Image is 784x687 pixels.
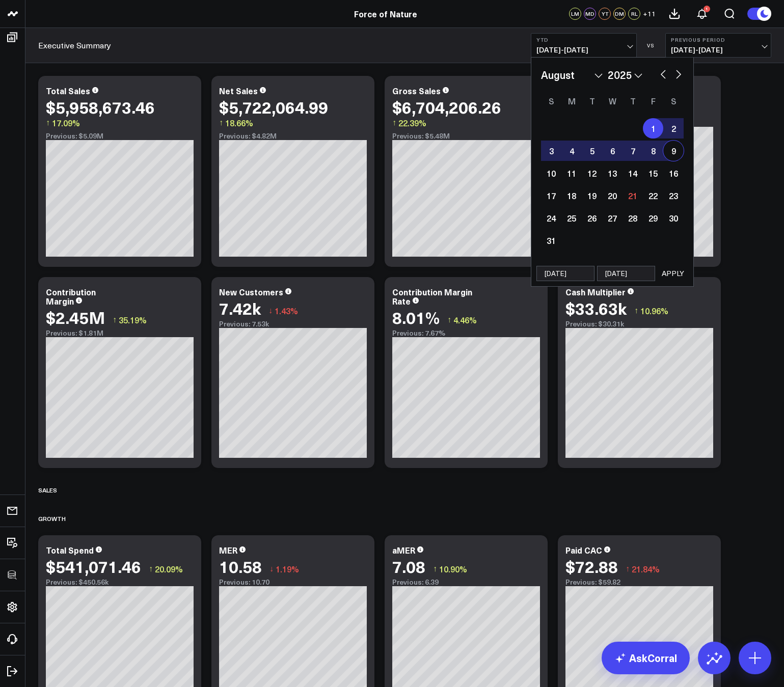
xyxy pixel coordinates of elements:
input: mm/dd/yy [597,266,655,281]
span: 10.90% [439,563,467,574]
div: 1 [704,6,710,12]
span: 4.46% [453,314,477,325]
span: ↑ [113,313,117,326]
a: AskCorral [602,642,690,674]
div: MER [219,544,237,556]
span: ↓ [269,562,274,575]
div: Previous: $1.81M [46,329,194,337]
div: Cash Multiplier [565,286,626,297]
span: ↑ [626,562,630,575]
span: 18.66% [225,117,253,128]
div: Previous: $450.56k [46,578,194,586]
div: Contribution Margin [46,286,96,307]
button: Previous Period[DATE]-[DATE] [665,33,771,58]
div: Thursday [623,93,643,109]
div: Friday [643,93,663,109]
div: Previous: 6.39 [392,578,540,586]
span: 10.96% [640,305,668,316]
button: YTD[DATE]-[DATE] [531,33,637,58]
span: 35.19% [119,314,147,325]
input: mm/dd/yy [536,266,594,281]
div: Total Spend [46,544,94,556]
div: $5,958,673.46 [46,98,155,116]
span: 20.09% [155,563,183,574]
span: ↓ [268,304,273,317]
span: ↑ [46,116,50,129]
div: $33.63k [565,299,627,317]
div: Wednesday [602,93,623,109]
div: Total Sales [46,85,90,96]
span: ↑ [392,116,396,129]
span: 21.84% [632,563,660,574]
span: ↑ [634,304,638,317]
div: VS [642,42,660,48]
button: +11 [643,8,656,20]
div: Growth [38,507,66,530]
span: ↑ [433,562,437,575]
div: RL [628,8,640,20]
div: $72.88 [565,557,618,575]
b: YTD [536,37,631,43]
span: 1.19% [276,563,299,574]
a: Executive Summary [38,40,111,51]
div: Paid CAC [565,544,602,556]
div: YT [599,8,611,20]
span: 1.43% [275,305,298,316]
div: Previous: $59.82 [565,578,713,586]
div: DM [613,8,626,20]
div: $6,704,206.26 [392,98,501,116]
span: 17.09% [52,117,80,128]
div: Gross Sales [392,85,441,96]
div: Previous: 10.70 [219,578,367,586]
div: $5,722,064.99 [219,98,328,116]
div: Sales [38,478,57,502]
div: Contribution Margin Rate [392,286,472,307]
div: Net Sales [219,85,258,96]
div: LM [569,8,581,20]
div: $2.45M [46,308,105,326]
div: 7.08 [392,557,425,575]
span: ↑ [149,562,153,575]
div: Monday [561,93,582,109]
button: APPLY [658,266,688,281]
div: MD [584,8,596,20]
span: + 11 [643,10,656,17]
div: Previous: $4.82M [219,132,367,140]
div: Previous: 7.67% [392,329,540,337]
div: Previous: 7.53k [219,320,367,328]
div: Previous: $5.48M [392,132,540,140]
div: 10.58 [219,557,262,575]
div: Tuesday [582,93,602,109]
span: [DATE] - [DATE] [671,46,766,54]
div: 7.42k [219,299,261,317]
div: $541,071.46 [46,557,141,575]
div: Saturday [663,93,684,109]
div: Previous: $5.09M [46,132,194,140]
div: 8.01% [392,308,440,326]
div: Previous: $30.31k [565,320,713,328]
span: ↑ [219,116,223,129]
span: ↑ [447,313,451,326]
div: Sunday [541,93,561,109]
div: New Customers [219,286,283,297]
a: Force of Nature [354,8,417,19]
span: 22.39% [398,117,426,128]
b: Previous Period [671,37,766,43]
div: aMER [392,544,415,556]
span: [DATE] - [DATE] [536,46,631,54]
